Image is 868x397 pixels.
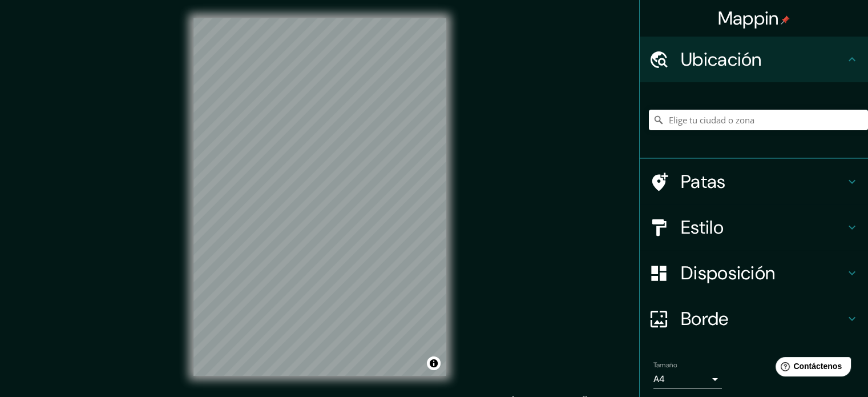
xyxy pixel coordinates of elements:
div: A4 [653,370,722,388]
font: Mappin [718,6,779,30]
img: pin-icon.png [781,15,790,25]
canvas: Mapa [193,18,446,376]
button: Activar o desactivar atribución [427,356,441,370]
font: A4 [653,373,665,385]
div: Borde [640,296,868,342]
font: Borde [681,307,729,331]
font: Tamaño [653,360,677,370]
input: Elige tu ciudad o zona [649,110,868,130]
div: Patas [640,159,868,204]
div: Estilo [640,204,868,250]
div: Disposición [640,250,868,296]
iframe: Lanzador de widgets de ayuda [766,352,855,384]
font: Ubicación [681,47,762,71]
font: Estilo [681,215,724,239]
font: Disposición [681,261,775,285]
div: Ubicación [640,37,868,82]
font: Patas [681,170,726,194]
